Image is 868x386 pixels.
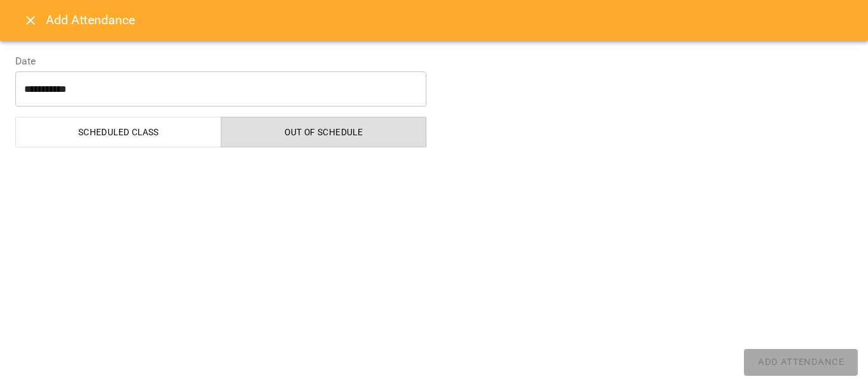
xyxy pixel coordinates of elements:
[15,5,46,36] button: Close
[15,117,221,147] button: Scheduled class
[46,10,853,30] h6: Add Attendance
[15,56,426,66] label: Date
[229,124,419,140] span: Out of Schedule
[221,117,427,147] button: Out of Schedule
[24,124,214,140] span: Scheduled class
